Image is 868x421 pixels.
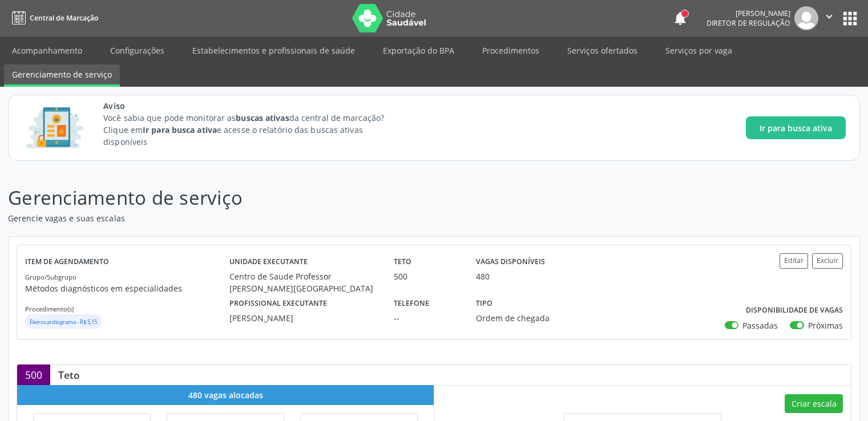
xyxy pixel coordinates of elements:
[394,312,460,324] div: --
[476,294,492,312] label: Tipo
[657,41,740,60] a: Serviços por vaga
[30,13,98,23] span: Central de Marcação
[476,253,545,271] label: Vagas disponíveis
[103,112,405,148] p: Você sabia que pode monitorar as da central de marcação? Clique em e acesse o relatório das busca...
[780,253,808,269] button: Editar
[818,6,840,30] button: 
[808,319,843,331] label: Próximas
[25,273,76,281] small: Grupo/Subgrupo
[229,253,308,271] label: Unidade executante
[22,102,87,153] img: Imagem de CalloutCard
[742,319,778,331] label: Passadas
[25,253,109,271] label: Item de agendamento
[840,9,860,29] button: apps
[559,41,645,60] a: Serviços ofertados
[474,41,547,60] a: Procedimentos
[229,312,378,324] div: [PERSON_NAME]
[8,212,604,224] p: Gerencie vagas e suas escalas
[706,9,790,18] div: [PERSON_NAME]
[823,10,835,23] i: 
[794,6,818,30] img: img
[25,282,229,294] p: Métodos diagnósticos em especialidades
[394,270,460,282] div: 500
[8,184,604,212] p: Gerenciamento de serviço
[476,312,583,324] div: Ordem de chegada
[17,385,434,405] div: 480 vagas alocadas
[746,116,846,139] button: Ir para busca ativa
[394,294,429,312] label: Telefone
[102,41,172,60] a: Configurações
[103,100,405,112] span: Aviso
[760,122,832,134] span: Ir para busca ativa
[785,394,843,414] button: Criar escala
[476,270,490,282] div: 480
[25,305,74,313] small: Procedimento(s)
[706,18,790,28] span: Diretor de regulação
[17,365,50,385] div: 500
[236,112,289,123] strong: buscas ativas
[229,270,378,294] div: Centro de Saude Professor [PERSON_NAME][GEOGRAPHIC_DATA]
[30,318,97,326] small: Eletrocardiograma - R$ 5,15
[229,294,327,312] label: Profissional executante
[50,369,88,381] div: Teto
[746,302,843,319] label: Disponibilidade de vagas
[812,253,843,269] button: Excluir
[394,253,411,271] label: Teto
[143,124,217,135] strong: Ir para busca ativa
[672,10,688,26] button: notifications
[8,9,98,27] a: Central de Marcação
[184,41,363,60] a: Estabelecimentos e profissionais de saúde
[4,41,90,60] a: Acompanhamento
[4,64,120,87] a: Gerenciamento de serviço
[375,41,462,60] a: Exportação do BPA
